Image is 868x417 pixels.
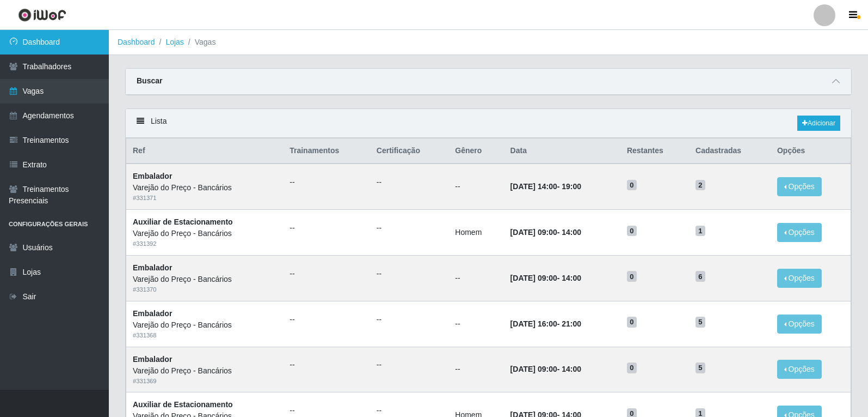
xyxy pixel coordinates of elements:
[448,210,503,256] td: Homem
[689,138,771,164] th: Cadastradas
[510,274,557,282] time: [DATE] 09:00
[695,226,705,237] span: 1
[510,365,557,373] time: [DATE] 09:00
[510,319,557,328] time: [DATE] 16:00
[620,138,689,164] th: Restantes
[18,8,66,22] img: CoreUI Logo
[777,269,822,288] button: Opções
[290,222,364,234] ul: --
[695,271,705,282] span: 6
[377,222,442,234] ul: --
[695,180,705,191] span: 2
[448,301,503,347] td: --
[627,180,637,191] span: 0
[510,182,557,191] time: [DATE] 14:00
[562,274,581,282] time: 14:00
[283,138,370,164] th: Trainamentos
[695,362,705,373] span: 5
[510,365,581,373] strong: -
[510,319,581,328] strong: -
[133,172,172,180] strong: Embalador
[133,239,276,249] div: # 331392
[290,268,364,280] ul: --
[448,138,503,164] th: Gênero
[777,223,822,242] button: Opções
[562,182,581,191] time: 19:00
[377,268,442,280] ul: --
[133,182,276,194] div: Varejão do Preço - Bancários
[448,255,503,301] td: --
[133,274,276,285] div: Varejão do Preço - Bancários
[448,164,503,209] td: --
[133,217,233,226] strong: Auxiliar de Estacionamento
[133,331,276,340] div: # 331368
[137,76,162,85] strong: Buscar
[133,377,276,386] div: # 331369
[290,314,364,325] ul: --
[777,360,822,379] button: Opções
[627,226,637,237] span: 0
[133,309,172,318] strong: Embalador
[448,347,503,392] td: --
[133,285,276,294] div: # 331370
[165,38,183,46] a: Lojas
[777,315,822,334] button: Opções
[133,228,276,239] div: Varejão do Preço - Bancários
[109,30,868,55] nav: breadcrumb
[126,109,851,138] div: Lista
[133,194,276,203] div: # 331371
[510,182,581,191] strong: -
[627,362,637,373] span: 0
[133,400,233,409] strong: Auxiliar de Estacionamento
[627,317,637,328] span: 0
[290,405,364,416] ul: --
[504,138,620,164] th: Data
[290,177,364,188] ul: --
[627,271,637,282] span: 0
[184,37,216,48] li: Vagas
[370,138,449,164] th: Certificação
[133,365,276,377] div: Varejão do Preço - Bancários
[377,177,442,188] ul: --
[510,228,557,237] time: [DATE] 09:00
[126,138,284,164] th: Ref
[562,319,581,328] time: 21:00
[771,138,851,164] th: Opções
[695,317,705,328] span: 5
[510,274,581,282] strong: -
[510,228,581,237] strong: -
[133,355,172,364] strong: Embalador
[797,116,840,131] a: Adicionar
[562,365,581,373] time: 14:00
[118,38,155,46] a: Dashboard
[377,314,442,325] ul: --
[377,359,442,371] ul: --
[777,177,822,196] button: Opções
[290,359,364,371] ul: --
[133,319,276,331] div: Varejão do Preço - Bancários
[562,228,581,237] time: 14:00
[133,263,172,272] strong: Embalador
[377,405,442,416] ul: --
